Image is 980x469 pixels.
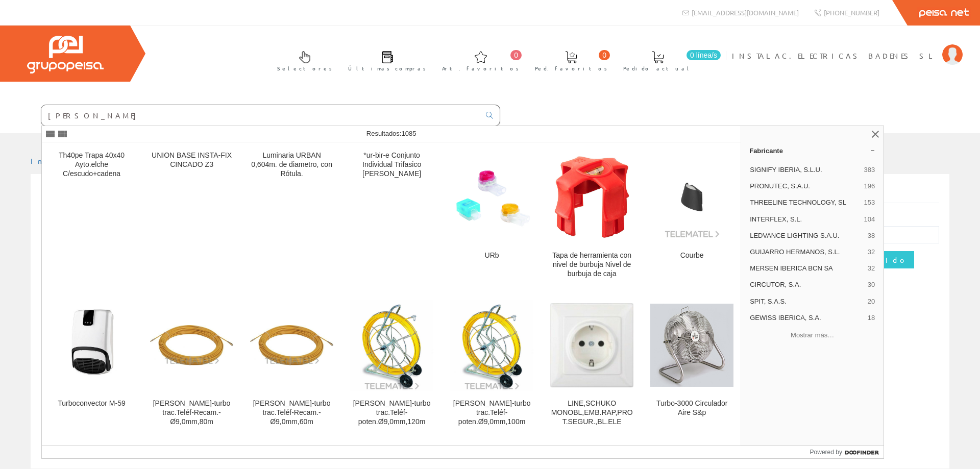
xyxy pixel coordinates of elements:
[750,215,860,224] span: INTERFLEX, S.L.
[750,165,860,175] span: SIGNIFY IBERIA, S.L.U.
[623,63,693,73] span: Pedido actual
[338,42,431,78] a: Últimas compras
[550,251,633,279] div: Tapa de herramienta con nivel de burbuja Nivel de burbuja de caja
[250,399,333,427] div: [PERSON_NAME]-turbo trac.Teléf-Recam.-Ø9,0mm,60m
[642,143,742,290] a: Courbe Courbe
[864,182,875,191] span: 196
[450,251,533,260] div: URb
[750,313,864,323] span: GEWISS IBERICA, S.A.
[650,155,733,238] img: Courbe
[642,291,742,438] a: Turbo-3000 Circulador Aire S&p Turbo-3000 Circulador Aire S&p
[810,448,842,457] span: Powered by
[450,300,533,390] img: Kati-turbo trac.Teléf-poten.Ø9,0mm,100m
[542,291,642,438] a: LINE,SCHUKO MONOBL,EMB.RAP,PROT.SEGUR.,BL.ELE LINE,SCHUKO MONOBL,EMB.RAP,PROT.SEGUR.,BL.ELE
[450,399,533,427] div: [PERSON_NAME]-turbo trac.Teléf-poten.Ø9,0mm,100m
[450,155,533,238] img: URb
[750,198,860,207] span: THREELINE TECHNOLOGY, SL
[242,143,341,290] a: Luminaria URBAN 0,604m. de diametro, con Rótula.
[42,291,141,438] a: Turboconvector M-59 Turboconvector M-59
[442,63,519,73] span: Art. favoritos
[650,251,733,260] div: Courbe
[366,130,416,137] span: Resultados:
[868,280,875,289] span: 30
[732,42,963,52] a: INSTALAC.ELECTRICAS BADENES SL
[741,142,884,159] a: Fabricante
[650,399,733,417] div: Turbo-3000 Circulador Aire S&p
[350,399,433,427] div: [PERSON_NAME]-turbo trac.Teléf-poten.Ø9,0mm,120m
[750,231,864,240] span: LEDVANCE LIGHTING S.A.U.
[277,63,332,73] span: Selectores
[442,143,542,290] a: URb URb
[350,151,433,179] div: *ur-bir-e Conjunto Individual Trifasico [PERSON_NAME]
[810,446,884,458] a: Powered by
[142,143,241,290] a: UNION BASE INSTA-FIX CINCADO Z3
[27,36,104,73] img: Grupo Peisa
[150,151,233,169] div: UNION BASE INSTA-FIX CINCADO Z3
[868,264,875,273] span: 32
[750,182,860,191] span: PRONUTEC, S.A.U.
[868,297,875,306] span: 20
[864,165,875,175] span: 383
[342,291,442,438] a: Kati-turbo trac.Teléf-poten.Ø9,0mm,120m [PERSON_NAME]-turbo trac.Teléf-poten.Ø9,0mm,120m
[864,215,875,224] span: 104
[692,8,799,17] span: [EMAIL_ADDRESS][DOMAIN_NAME]
[348,63,426,73] span: Últimas compras
[250,151,333,179] div: Luminaria URBAN 0,604m. de diametro, con Rótula.
[142,291,241,438] a: Kati-turbo trac.Teléf-Recam.-Ø9,0mm,80m [PERSON_NAME]-turbo trac.Teléf-Recam.-Ø9,0mm,80m
[550,399,633,427] div: LINE,SCHUKO MONOBL,EMB.RAP,PROT.SEGUR.,BL.ELE
[868,248,875,257] span: 32
[50,151,133,179] div: Th40pe Trapa 40x40 Ayto.elche C/escudo+cadena
[54,299,129,391] img: Turboconvector M-59
[150,325,233,365] img: Kati-turbo trac.Teléf-Recam.-Ø9,0mm,80m
[50,399,133,408] div: Turboconvector M-59
[864,198,875,207] span: 153
[542,143,642,290] a: Tapa de herramienta con nivel de burbuja Nivel de burbuja de caja Tapa de herramienta con nivel d...
[150,399,233,427] div: [PERSON_NAME]-turbo trac.Teléf-Recam.-Ø9,0mm,80m
[868,231,875,240] span: 38
[750,248,864,257] span: GUIJARRO HERMANOS, S.L.
[242,291,341,438] a: Kati-turbo trac.Teléf-Recam.-Ø9,0mm,60m [PERSON_NAME]-turbo trac.Teléf-Recam.-Ø9,0mm,60m
[442,291,542,438] a: Kati-turbo trac.Teléf-poten.Ø9,0mm,100m [PERSON_NAME]-turbo trac.Teléf-poten.Ø9,0mm,100m
[750,297,864,306] span: SPIT, S.A.S.
[535,63,607,73] span: Ped. favoritos
[267,42,337,78] a: Selectores
[550,303,633,387] img: LINE,SCHUKO MONOBL,EMB.RAP,PROT.SEGUR.,BL.ELE
[250,325,333,365] img: Kati-turbo trac.Teléf-Recam.-Ø9,0mm,60m
[350,300,433,390] img: Kati-turbo trac.Teléf-poten.Ø9,0mm,120m
[750,280,864,289] span: CIRCUTOR, S.A.
[650,304,733,387] img: Turbo-3000 Circulador Aire S&p
[824,8,879,17] span: [PHONE_NUMBER]
[599,50,610,60] span: 0
[732,51,937,61] span: INSTALAC.ELECTRICAS BADENES SL
[750,264,864,273] span: MERSEN IBERICA BCN SA
[41,105,480,126] input: Buscar ...
[510,50,522,60] span: 0
[42,143,141,290] a: Th40pe Trapa 40x40 Ayto.elche C/escudo+cadena
[31,156,74,165] a: Inicio
[868,313,875,323] span: 18
[401,130,416,137] span: 1085
[687,50,721,60] span: 0 línea/s
[342,143,442,290] a: *ur-bir-e Conjunto Individual Trifasico [PERSON_NAME]
[550,155,633,238] img: Tapa de herramienta con nivel de burbuja Nivel de burbuja de caja
[745,327,879,344] button: Mostrar más…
